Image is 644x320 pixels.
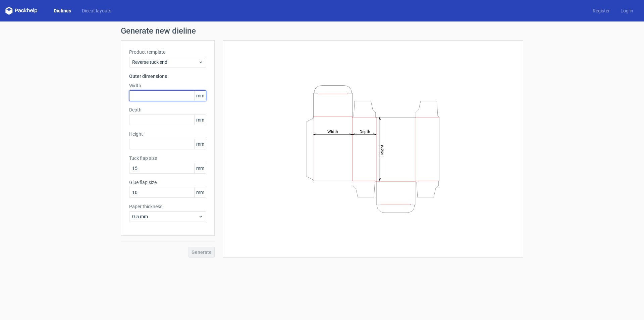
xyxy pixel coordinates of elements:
label: Tuck flap size [129,155,206,162]
a: Log in [615,7,639,14]
tspan: Height [380,144,384,156]
span: mm [194,163,206,173]
tspan: Depth [360,129,370,134]
label: Glue flap size [129,179,206,186]
h1: Generate new dieline [121,27,523,35]
label: Depth [129,106,206,113]
label: Product template [129,49,206,55]
h3: Outer dimensions [129,73,206,80]
span: mm [194,115,206,125]
span: mm [194,187,206,197]
tspan: Width [327,129,338,134]
label: Width [129,82,206,89]
a: Diecut layouts [76,7,117,14]
a: Register [587,7,615,14]
span: mm [194,91,206,101]
span: Reverse tuck end [132,59,198,65]
label: Paper thickness [129,203,206,210]
span: 0.5 mm [132,213,198,220]
span: mm [194,139,206,149]
label: Height [129,131,206,137]
a: Dielines [48,7,76,14]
